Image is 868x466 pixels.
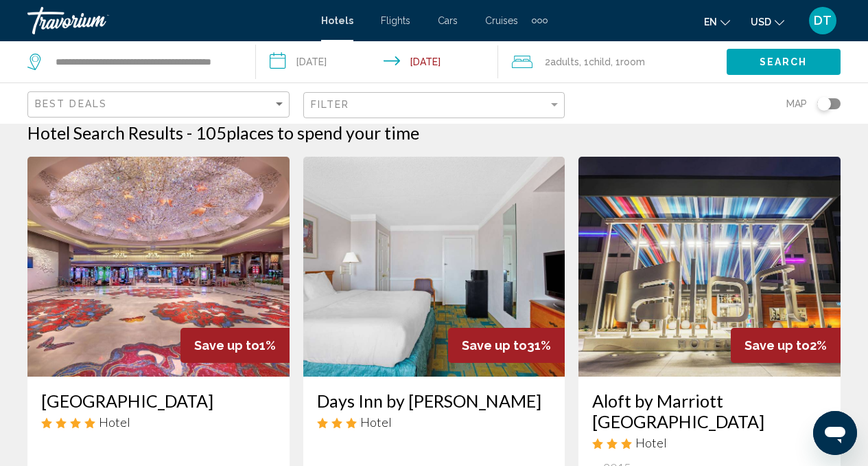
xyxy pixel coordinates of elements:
div: 3 star Hotel [592,435,827,450]
span: - [187,122,192,143]
a: Days Inn by [PERSON_NAME] [317,390,552,411]
button: User Menu [805,6,841,35]
span: , 1 [579,52,611,71]
div: 1% [180,328,290,363]
span: en [704,16,717,27]
span: Adults [550,56,579,67]
button: Check-in date: Jun 25, 2026 Check-out date: Jun 28, 2026 [256,41,498,82]
span: DT [814,14,832,27]
img: Hotel image [27,157,290,377]
a: Cruises [485,15,518,26]
div: 31% [448,328,565,363]
div: 4 star Hotel [41,414,276,430]
img: Hotel image [578,157,841,377]
h1: Hotel Search Results [27,122,183,143]
button: Change currency [751,12,784,32]
a: [GEOGRAPHIC_DATA] [41,390,276,411]
div: 2% [731,328,841,363]
a: Aloft by Marriott [GEOGRAPHIC_DATA] [592,390,827,432]
div: 3 star Hotel [317,414,552,430]
span: Best Deals [35,98,107,109]
a: Cars [438,15,458,26]
span: Save up to [744,338,810,353]
span: 2 [545,52,579,71]
span: Save up to [462,338,527,353]
span: Map [786,94,807,113]
span: Child [589,56,611,67]
span: Filter [311,99,350,110]
a: Hotels [321,15,353,26]
a: Flights [381,15,410,26]
span: , 1 [611,52,645,71]
span: Room [620,56,645,67]
button: Extra navigation items [532,10,548,32]
span: Hotel [635,435,667,450]
button: Change language [704,12,730,32]
a: Travorium [27,7,307,34]
h2: 105 [196,122,419,143]
span: Hotel [360,414,392,430]
span: Hotel [99,414,130,430]
span: Save up to [194,338,259,353]
iframe: Button to launch messaging window [813,411,857,455]
span: USD [751,16,771,27]
button: Travelers: 2 adults, 1 child [498,41,727,82]
button: Toggle map [807,98,841,110]
button: Filter [303,91,565,120]
img: Hotel image [303,157,565,377]
span: Search [760,57,808,68]
button: Search [727,49,841,74]
mat-select: Sort by [35,99,285,111]
span: places to spend your time [226,122,419,143]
